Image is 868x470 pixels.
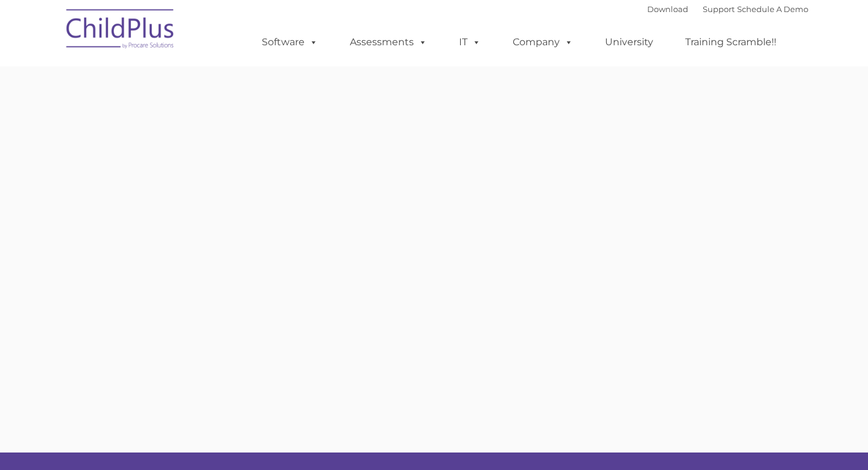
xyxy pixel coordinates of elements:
[501,30,585,54] a: Company
[593,30,665,54] a: University
[647,4,688,14] a: Download
[737,4,808,14] a: Schedule A Demo
[447,30,493,54] a: IT
[647,4,808,14] font: |
[673,30,788,54] a: Training Scramble!!
[703,4,735,14] a: Support
[60,1,181,61] img: ChildPlus by Procare Solutions
[338,30,439,54] a: Assessments
[250,30,330,54] a: Software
